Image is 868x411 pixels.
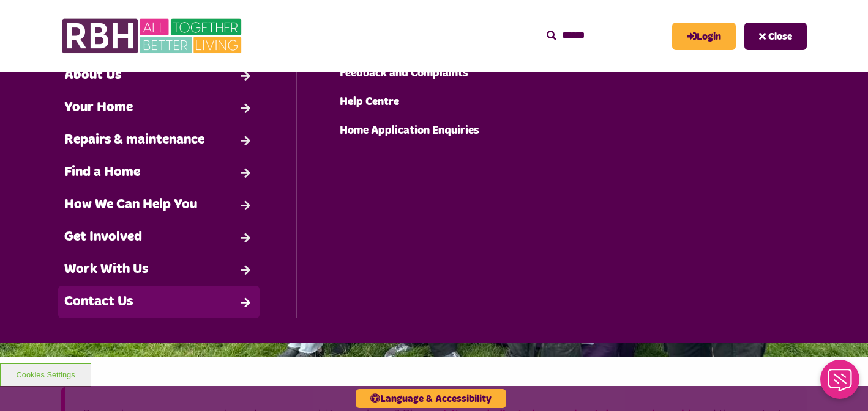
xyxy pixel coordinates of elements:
span: Close [768,32,792,42]
a: Contact Us [58,286,260,318]
a: Repairs & maintenance [58,124,260,156]
a: Feedback and Complaints [334,59,534,88]
img: RBH [61,12,245,60]
a: Your Home [58,92,260,124]
a: Get Involved [58,221,260,253]
a: Find a Home [58,156,260,189]
iframe: Netcall Web Assistant for live chat [813,356,868,411]
input: Search [547,23,660,49]
button: Navigation [744,23,807,50]
a: Work With Us [58,253,260,286]
a: MyRBH [672,23,736,50]
a: About Us [58,59,260,92]
a: How We Can Help You [58,189,260,221]
a: Help Centre [334,88,534,117]
a: Home Application Enquiries [334,117,534,145]
button: Language & Accessibility [356,389,506,408]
